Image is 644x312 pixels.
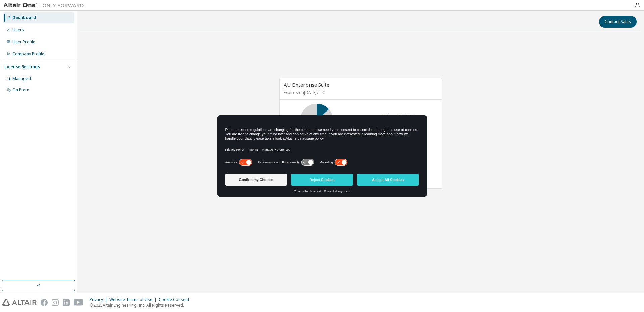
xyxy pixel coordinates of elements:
div: On Prem [12,87,29,93]
img: instagram.svg [52,299,59,306]
div: License Settings [4,64,40,70]
p: Expires on [DATE] UTC [284,90,436,95]
button: Contact Sales [599,16,637,28]
img: facebook.svg [41,299,48,306]
img: altair_logo.svg [2,299,37,306]
div: Cookie Consent [159,297,193,302]
img: youtube.svg [74,299,84,306]
div: User Profile [12,39,35,45]
div: Company Profile [12,51,44,57]
img: Altair One [3,2,87,9]
div: Dashboard [12,15,36,20]
div: Privacy [90,297,109,302]
p: © 2025 Altair Engineering, Inc. All Rights Reserved. [90,302,193,308]
img: linkedin.svg [63,299,70,306]
p: 65 of 500 [380,112,416,123]
div: Website Terms of Use [109,297,159,302]
span: AU Enterprise Suite [284,81,329,88]
div: Managed [12,76,31,81]
div: Users [12,27,24,33]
